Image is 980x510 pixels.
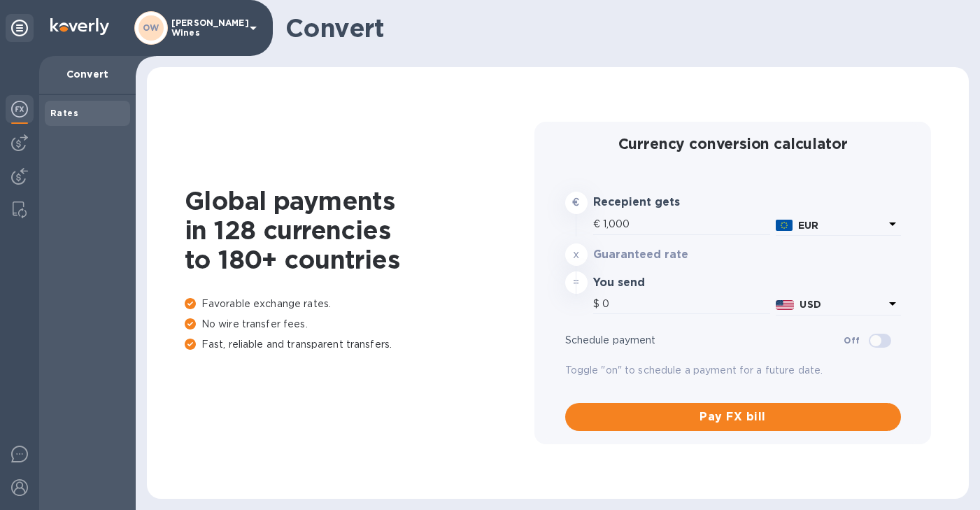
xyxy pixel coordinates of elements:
[285,13,958,43] h1: Convert
[50,18,109,35] img: Logo
[565,333,844,348] p: Schedule payment
[593,248,730,262] h3: Guaranteed rate
[593,214,603,235] div: €
[776,300,795,310] img: USD
[798,220,818,231] b: EUR
[800,299,821,310] b: USD
[593,294,602,315] div: $
[576,409,890,425] span: Pay FX bill
[6,14,34,42] div: Unpin categories
[50,108,78,118] b: Rates
[185,317,534,332] p: No wire transfer fees.
[50,67,125,81] p: Convert
[185,297,534,311] p: Favorable exchange rates.
[603,214,770,235] input: Amount
[565,243,588,266] div: x
[565,135,901,153] h2: Currency conversion calculator
[593,196,730,209] h3: Recepient gets
[565,271,588,294] div: =
[844,335,860,346] b: Off
[565,403,901,431] button: Pay FX bill
[185,337,534,352] p: Fast, reliable and transparent transfers.
[572,197,579,208] strong: €
[602,294,770,315] input: Amount
[171,18,241,38] p: [PERSON_NAME] Wines
[593,276,730,290] h3: You send
[11,101,28,118] img: Foreign exchange
[143,22,159,33] b: OW
[185,186,534,274] h1: Global payments in 128 currencies to 180+ countries
[565,363,901,378] p: Toggle "on" to schedule a payment for a future date.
